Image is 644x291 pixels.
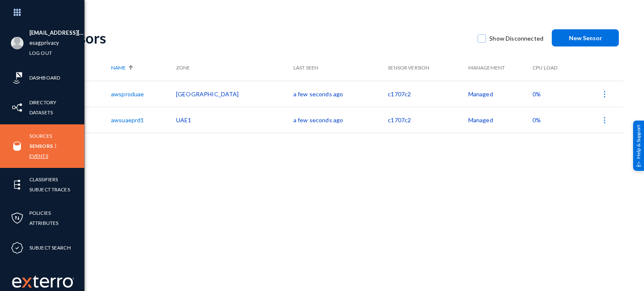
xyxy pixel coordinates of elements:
[29,48,52,58] a: Log out
[111,64,126,72] span: Name
[11,212,23,224] img: icon-policies.svg
[29,243,71,252] a: Subject Search
[29,151,48,161] a: Events
[489,32,543,45] span: Show Disconnected
[176,81,293,107] td: [GEOGRAPHIC_DATA]
[633,120,644,170] div: Help & Support
[532,116,541,124] span: 0%
[11,178,23,191] img: icon-elements.svg
[29,185,70,194] a: Subject Traces
[532,90,541,98] span: 0%
[388,107,468,133] td: c1707c2
[11,37,23,49] img: blank-profile-picture.png
[388,55,468,81] th: Sensor Version
[293,55,388,81] th: Last Seen
[552,29,619,46] button: New Sensor
[600,116,609,124] img: icon-more.svg
[29,28,84,38] li: [EMAIL_ADDRESS][DOMAIN_NAME]
[55,29,469,46] div: Sensors
[468,107,532,133] td: Managed
[11,242,23,254] img: icon-compliance.svg
[22,278,32,288] img: exterro-logo.svg
[293,81,388,107] td: a few seconds ago
[600,90,609,98] img: icon-more.svg
[468,81,532,107] td: Managed
[29,208,51,218] a: Policies
[29,108,53,117] a: Datasets
[569,34,602,41] span: New Sensor
[29,98,56,107] a: Directory
[111,116,144,124] a: awsuaeprd1
[12,275,74,288] img: exterro-work-mark.svg
[11,101,23,114] img: icon-inventory.svg
[468,55,532,81] th: Management
[176,55,293,81] th: Zone
[29,218,58,228] a: Attributes
[29,141,53,151] a: Sensors
[29,38,59,48] a: esagprivacy
[176,107,293,133] td: UAE1
[111,90,144,98] a: awsproduae
[29,131,52,141] a: Sources
[388,81,468,107] td: c1707c2
[532,55,576,81] th: CPU Load
[111,64,172,72] div: Name
[636,161,641,167] img: help_support.svg
[11,72,23,84] img: icon-risk-sonar.svg
[29,175,58,184] a: Classifiers
[11,140,23,152] img: icon-sources.svg
[5,3,30,21] img: app launcher
[293,107,388,133] td: a few seconds ago
[29,73,60,82] a: Dashboard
